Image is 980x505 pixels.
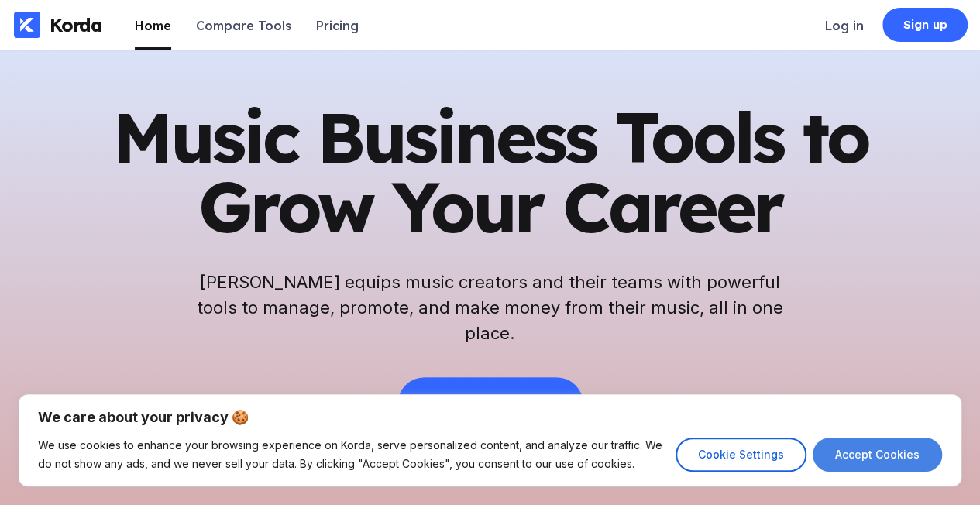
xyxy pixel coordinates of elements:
p: We use cookies to enhance your browsing experience on Korda, serve personalized content, and anal... [38,436,664,473]
div: Home [135,18,171,33]
h2: [PERSON_NAME] equips music creators and their teams with powerful tools to manage, promote, and m... [196,270,785,346]
button: Cookie Settings [676,438,806,472]
button: Accept Cookies [813,438,942,472]
div: Pricing [316,18,359,33]
div: Sign up [903,17,947,33]
a: Sign up [882,8,968,42]
h1: Music Business Tools to Grow Your Career [111,102,870,242]
div: Korda [50,13,102,36]
div: Log in [825,18,864,33]
div: Compare Tools [196,18,291,33]
p: We care about your privacy 🍪 [38,408,942,427]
